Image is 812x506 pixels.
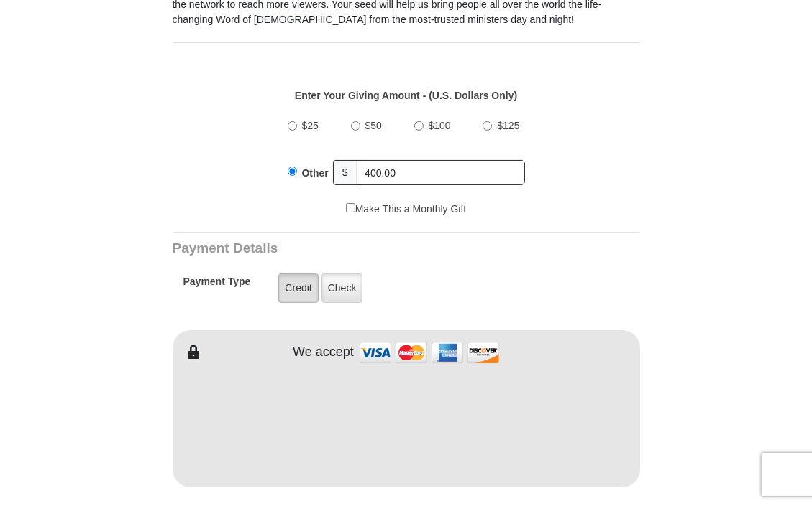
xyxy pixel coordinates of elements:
span: $50 [365,120,382,131]
h5: Payment Type [183,276,251,295]
label: Check [321,273,363,303]
input: Make This a Monthly Gift [346,203,355,212]
label: Credit [278,273,318,303]
h3: Payment Details [173,240,539,257]
span: Other [302,167,329,179]
span: $ [333,160,357,185]
h4: We accept [293,345,354,360]
img: credit cards accepted [357,337,501,368]
span: $100 [429,120,451,131]
strong: Enter Your Giving Amount - (U.S. Dollars Only) [295,90,517,101]
input: Other Amount [357,160,525,185]
label: Make This a Monthly Gift [346,202,467,217]
span: $25 [302,120,319,131]
span: $125 [497,120,519,131]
